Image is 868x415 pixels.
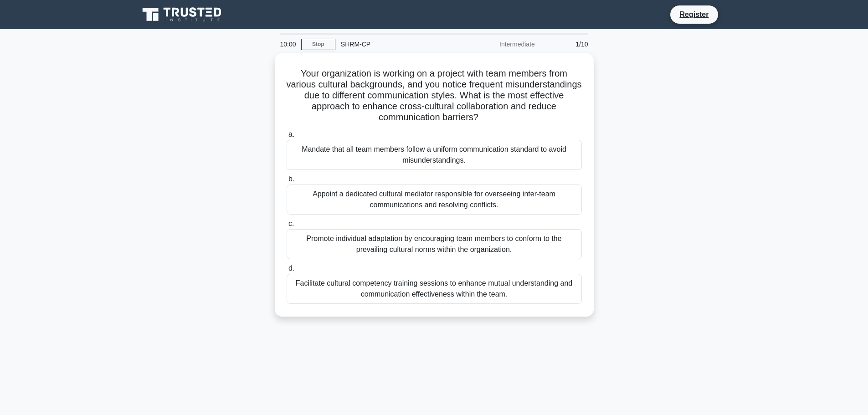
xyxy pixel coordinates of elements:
[287,140,582,170] div: Mandate that all team members follow a uniform communication standard to avoid misunderstandings.
[288,220,294,227] span: c.
[286,68,583,123] h5: Your organization is working on a project with team members from various cultural backgrounds, an...
[288,175,294,183] span: b.
[288,264,294,272] span: d.
[335,35,461,53] div: SHRM-CP
[287,229,582,259] div: Promote individual adaptation by encouraging team members to conform to the prevailing cultural n...
[287,274,582,304] div: Facilitate cultural competency training sessions to enhance mutual understanding and communicatio...
[540,35,594,53] div: 1/10
[287,184,582,215] div: Appoint a dedicated cultural mediator responsible for overseeing inter-team communications and re...
[674,9,714,20] a: Register
[301,39,335,50] a: Stop
[288,130,294,138] span: a.
[275,35,301,53] div: 10:00
[461,35,540,53] div: Intermediate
